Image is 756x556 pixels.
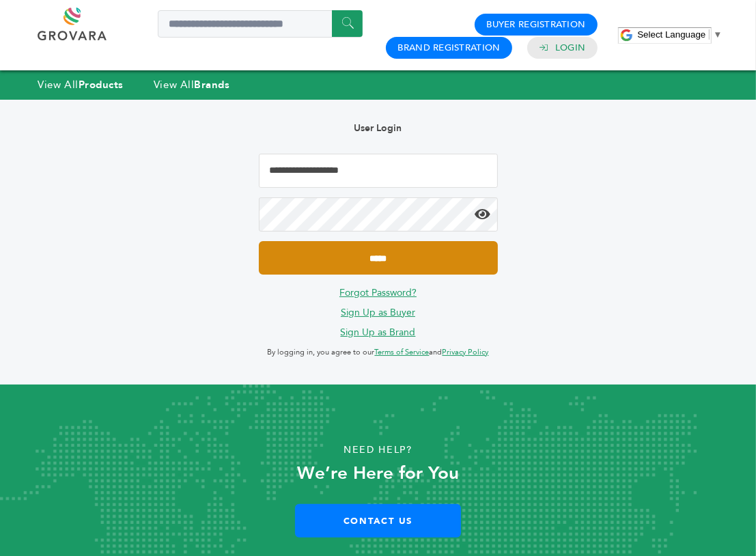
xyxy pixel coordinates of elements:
[259,197,498,232] input: Password
[341,326,416,339] a: Sign Up as Brand
[398,42,501,54] a: Brand Registration
[375,347,430,357] a: Terms of Service
[354,122,402,135] b: User Login
[194,78,229,92] strong: Brands
[637,29,722,40] a: Select Language​
[339,286,417,299] a: Forgot Password?
[555,42,585,54] a: Login
[341,306,415,319] a: Sign Up as Buyer
[713,29,722,40] span: ▼
[38,440,718,460] p: Need Help?
[709,29,710,40] span: ​
[443,347,489,357] a: Privacy Policy
[295,504,461,538] a: Contact Us
[637,29,705,40] span: Select Language
[79,78,124,92] strong: Products
[158,10,363,38] input: Search a product or brand...
[154,78,230,92] a: View AllBrands
[38,78,124,92] a: View AllProducts
[259,154,498,188] input: Email Address
[259,344,498,361] p: By logging in, you agree to our and
[487,18,586,31] a: Buyer Registration
[297,461,459,486] strong: We’re Here for You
